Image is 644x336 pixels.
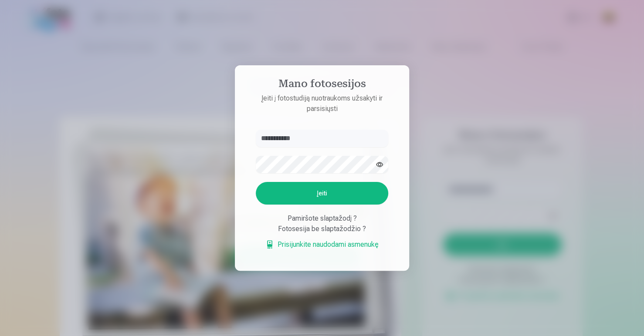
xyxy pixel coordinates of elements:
a: Prisijunkite naudodami asmenukę [265,239,379,250]
h4: Mano fotosesijos [247,77,397,93]
p: Įeiti į fotostudiją nuotraukoms užsakyti ir parsisiųsti [247,93,397,114]
div: Fotosesija be slaptažodžio ? [256,224,388,234]
button: Įeiti [256,182,388,205]
div: Pamiršote slaptažodį ? [256,213,388,224]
